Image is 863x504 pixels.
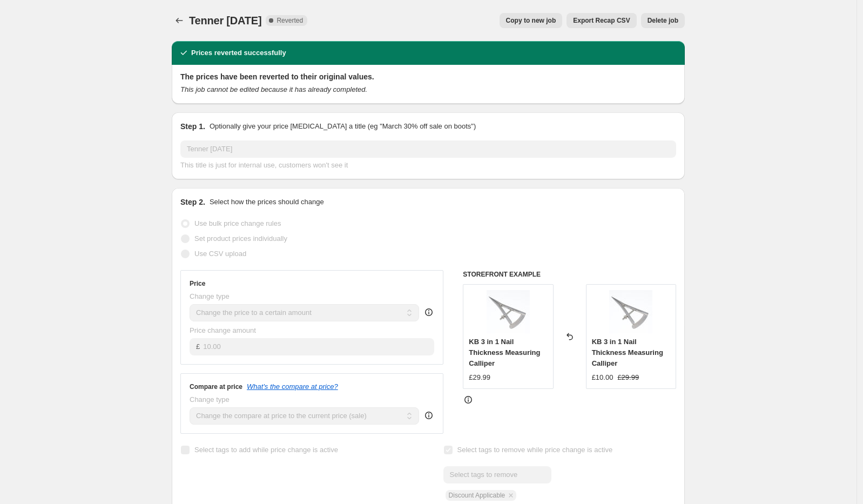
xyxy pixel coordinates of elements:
span: Change type [190,395,230,404]
span: Change type [190,292,230,300]
div: £10.00 [592,372,613,383]
h3: Price [190,279,205,288]
button: Export Recap CSV [567,13,636,28]
span: Reverted [277,16,303,25]
span: Tenner [DATE] [189,15,261,26]
span: Use bulk price change rules [194,219,281,227]
i: This job cannot be edited because it has already completed. [180,85,367,93]
button: What's the compare at price? [247,382,338,391]
h3: Compare at price [190,382,242,391]
span: Set product prices individually [194,234,287,243]
h2: The prices have been reverted to their original values. [180,71,676,82]
p: Select how the prices should change [210,197,324,207]
span: Export Recap CSV [573,16,630,25]
input: Select tags to remove [443,466,551,483]
span: Select tags to remove while price change is active [457,446,613,454]
input: 80.00 [203,338,434,355]
span: This title is just for internal use, customers won't see it [180,161,348,169]
h2: Prices reverted successfully [191,48,286,58]
span: KB 3 in 1 Nail Thickness Measuring Calliper [469,338,540,367]
span: £ [196,342,200,351]
strike: £29.99 [617,372,639,383]
button: Delete job [641,13,685,28]
h6: STOREFRONT EXAMPLE [463,270,676,279]
button: Price change jobs [172,13,187,28]
div: £29.99 [469,372,490,383]
button: Copy to new job [500,13,563,28]
h2: Step 1. [180,121,205,132]
img: DSC_0255_80x.jpg [609,290,652,333]
div: help [423,410,434,421]
span: Select tags to add while price change is active [194,446,338,454]
h2: Step 2. [180,197,205,207]
span: Price change amount [190,326,256,334]
span: KB 3 in 1 Nail Thickness Measuring Calliper [592,338,663,367]
span: Copy to new job [506,16,556,25]
input: 30% off holiday sale [180,140,676,158]
p: Optionally give your price [MEDICAL_DATA] a title (eg "March 30% off sale on boots") [210,121,476,132]
span: Use CSV upload [194,250,246,258]
span: Delete job [648,16,678,25]
div: help [423,307,434,318]
img: DSC_0255_80x.jpg [487,290,530,333]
